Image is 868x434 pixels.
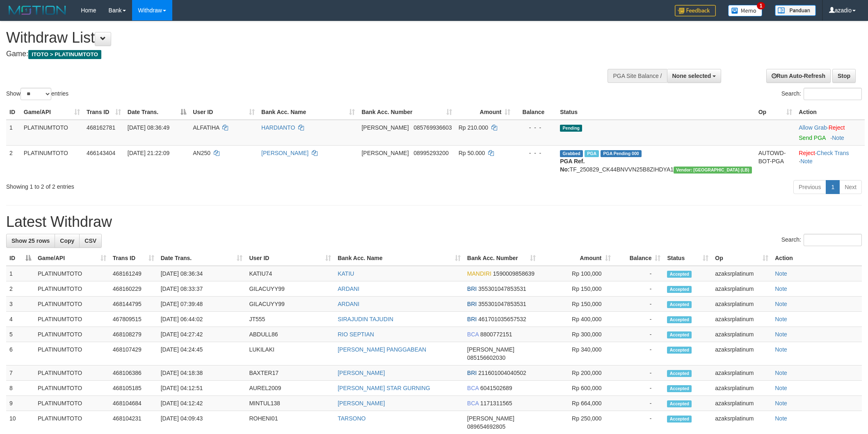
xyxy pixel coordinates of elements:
td: - [614,312,664,327]
td: [DATE] 04:24:45 [158,342,246,365]
span: Accepted [667,331,692,338]
a: Run Auto-Refresh [766,69,831,83]
th: ID: activate to sort column descending [6,251,34,266]
span: Show 25 rows [11,238,50,244]
td: 8 [6,381,34,396]
td: PLATINUMTOTO [34,381,110,396]
span: [PERSON_NAME] [467,346,514,353]
span: Accepted [667,286,692,293]
a: Note [832,135,844,141]
td: 2 [6,281,34,297]
h1: Withdraw List [6,30,571,46]
td: Rp 150,000 [539,281,614,297]
span: PGA Pending [601,150,642,157]
td: AUTOWD-BOT-PGA [755,145,796,177]
th: Balance [514,105,557,120]
span: Rp 210.000 [459,124,488,131]
span: Copy 089654692805 to clipboard [467,423,505,430]
td: [DATE] 08:36:34 [158,266,246,281]
th: Game/API: activate to sort column ascending [21,105,83,120]
td: PLATINUMTOTO [34,266,110,281]
span: Accepted [667,271,692,278]
select: Showentries [21,88,51,100]
span: Accepted [667,316,692,323]
span: Vendor URL: https://dashboard.q2checkout.com/secure [674,167,752,174]
th: Bank Acc. Number: activate to sort column ascending [358,105,455,120]
span: BRI [467,286,477,292]
td: 7 [6,365,34,381]
img: Button%20Memo.svg [728,5,763,16]
th: Op: activate to sort column ascending [755,105,796,120]
span: 1 [757,2,765,9]
a: Copy [55,234,80,248]
img: MOTION_logo.png [6,4,69,16]
span: Grabbed [560,150,583,157]
span: · [799,124,828,131]
a: [PERSON_NAME] [338,370,385,376]
td: LUKILAKI [246,342,334,365]
span: [DATE] 21:22:09 [128,150,169,156]
a: Show 25 rows [6,234,55,248]
td: TF_250829_CK44BNVVN25B8ZIHDYA1 [557,145,755,177]
th: Bank Acc. Number: activate to sort column ascending [464,251,539,266]
div: - - - [517,149,553,157]
td: GILACUYY99 [246,297,334,312]
td: KATIU74 [246,266,334,281]
span: CSV [85,238,96,244]
td: azaksrplatinum [712,266,772,281]
span: Copy 1590009858639 to clipboard [493,270,535,277]
th: Action [772,251,862,266]
span: Copy 355301047853531 to clipboard [478,301,526,307]
th: User ID: activate to sort column ascending [246,251,334,266]
span: [DATE] 08:36:49 [128,124,169,131]
input: Search: [804,234,862,246]
td: azaksrplatinum [712,312,772,327]
span: Copy 1171311565 to clipboard [480,400,512,407]
td: - [614,365,664,381]
th: Trans ID: activate to sort column ascending [110,251,158,266]
td: BAXTER17 [246,365,334,381]
a: ARDANI [338,286,359,292]
td: PLATINUMTOTO [34,327,110,342]
a: Next [839,180,862,194]
td: 468107429 [110,342,158,365]
td: PLATINUMTOTO [21,120,83,146]
a: Reject [799,150,815,156]
th: Date Trans.: activate to sort column descending [124,105,190,120]
td: [DATE] 07:39:48 [158,297,246,312]
a: Note [775,301,787,307]
label: Search: [781,234,862,246]
span: None selected [672,73,711,79]
span: Copy 085156602030 to clipboard [467,354,505,361]
a: Reject [829,124,845,131]
span: Pending [560,125,582,132]
span: ITOTO > PLATINUMTOTO [28,50,101,59]
a: Note [800,158,813,164]
span: Accepted [667,370,692,377]
td: PLATINUMTOTO [34,281,110,297]
span: Accepted [667,416,692,423]
td: JT555 [246,312,334,327]
span: Copy 6041502689 to clipboard [480,385,512,391]
span: Copy 085769936603 to clipboard [413,124,452,131]
td: · [795,120,865,146]
a: Note [775,316,787,322]
th: ID [6,105,21,120]
td: 4 [6,312,34,327]
button: None selected [667,69,722,83]
h1: Latest Withdraw [6,214,862,230]
b: PGA Ref. No: [560,158,585,173]
img: panduan.png [775,5,816,16]
td: AUREL2009 [246,381,334,396]
td: · · [795,145,865,177]
span: AN250 [193,150,210,156]
span: [PERSON_NAME] [361,150,409,156]
a: Note [775,270,787,277]
a: [PERSON_NAME] [261,150,308,156]
div: - - - [517,123,553,132]
a: Check Trans [817,150,849,156]
a: ARDANI [338,301,359,307]
a: TARSONO [338,415,365,422]
th: Balance: activate to sort column ascending [614,251,664,266]
td: Rp 664,000 [539,396,614,411]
